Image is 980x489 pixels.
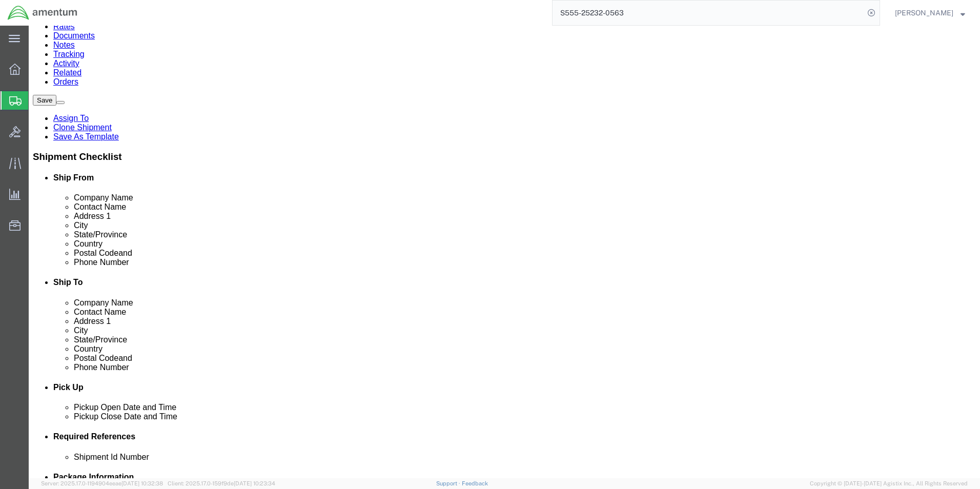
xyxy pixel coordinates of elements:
span: [DATE] 10:23:34 [234,480,275,486]
span: Server: 2025.17.0-1194904eeae [41,480,163,486]
a: Feedback [462,480,488,486]
img: logo [7,5,78,21]
iframe: FS Legacy Container [29,26,980,478]
a: Support [436,480,462,486]
input: Search for shipment number, reference number [553,1,864,25]
span: Copyright © [DATE]-[DATE] Agistix Inc., All Rights Reserved [810,479,968,488]
span: [DATE] 10:32:38 [121,480,163,486]
span: Client: 2025.17.0-159f9de [168,480,275,486]
span: John Allen [895,7,953,18]
button: [PERSON_NAME] [894,7,966,19]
